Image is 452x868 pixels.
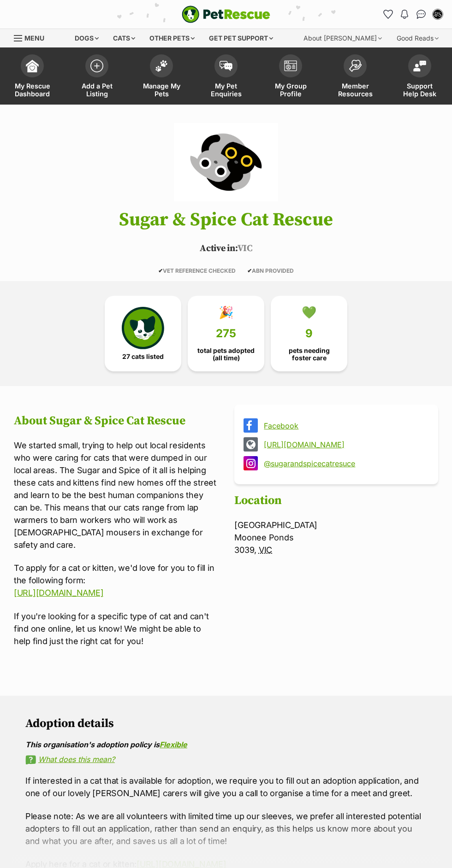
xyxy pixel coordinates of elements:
[158,267,163,274] icon: ✔
[14,439,218,551] p: We started small, trying to help out local residents who were caring for cats that were dumped in...
[90,59,103,72] img: add-pet-listing-icon-0afa8454b4691262ce3f59096e99ab1cd57d4a30225e0717b998d2c9b9846f56.svg
[205,82,247,98] span: My Pet Enquiries
[219,305,233,319] div: 🎉
[25,717,427,731] h2: Adoption details
[264,422,425,430] a: Facebook
[302,305,316,319] div: 💚
[122,353,164,360] span: 27 cats listed
[129,50,194,105] a: Manage My Pets
[413,60,426,71] img: help-desk-icon-fdf02630f3aa405de69fd3d07c3f3aa587a6932b1a1747fa1d2bba05be0121f9.svg
[387,50,452,105] a: Support Help Desk
[25,740,427,749] div: This organisation's adoption policy is
[143,29,201,47] div: Other pets
[279,347,339,362] span: pets needing foster care
[158,267,236,274] span: VET REFERENCE CHECKED
[334,82,376,98] span: Member Resources
[284,60,297,71] img: group-profile-icon-3fa3cf56718a62981997c0bc7e787c4b2cf8bcc04b72c1350f741eb67cf2f40e.svg
[196,347,256,362] span: total pets adopted (all time)
[188,296,264,371] a: 🎉 275 total pets adopted (all time)
[182,6,270,23] a: PetRescue
[264,459,425,468] a: @sugarandspicecatresuce
[216,327,236,340] span: 275
[430,7,445,22] button: My account
[76,82,118,98] span: Add a Pet Listing
[155,60,168,72] img: manage-my-pets-icon-02211641906a0b7f246fdf0571729dbe1e7629f14944591b6c1af311fb30b64b.svg
[271,296,347,371] a: 💚 9 pets needing foster care
[414,7,428,22] a: Conversations
[25,774,427,799] p: If interested in a cat that is available for adoption, we require you to fill out an adoption app...
[25,755,427,763] a: What does this mean?
[234,533,293,542] span: Moonee Ponds
[258,50,323,105] a: My Group Profile
[234,494,438,508] h2: Location
[14,29,51,46] a: Menu
[401,10,408,19] img: notifications-46538b983faf8c2785f20acdc204bb7945ddae34d4c08c2a6579f10ce5e182be.svg
[381,7,445,22] ul: Account quick links
[65,50,129,105] a: Add a Pet Listing
[381,7,395,22] a: Favourites
[270,82,311,98] span: My Group Profile
[182,6,270,23] img: logo-e224e6f780fb5917bec1dbf3a21bbac754714ae5b6737aabdf751b685950b380.svg
[14,414,218,428] h2: About Sugar & Spice Cat Rescue
[433,10,442,19] img: Sugar and Spice Cat Rescue profile pic
[25,810,427,847] p: Please note: As we are all volunteers with limited time up our sleeves, we prefer all interested ...
[14,562,218,599] p: To apply for a cat or kitten, we'd love for you to fill in the following form:
[264,440,425,449] a: [URL][DOMAIN_NAME]
[305,327,313,340] span: 9
[141,82,182,98] span: Manage My Pets
[200,243,237,254] span: Active in:
[416,10,426,19] img: chat-41dd97257d64d25036548639549fe6c8038ab92f7586957e7f3b1b290dea8141.svg
[68,29,105,47] div: Dogs
[349,59,362,72] img: member-resources-icon-8e73f808a243e03378d46382f2149f9095a855e16c252ad45f914b54edf8863c.svg
[194,50,258,105] a: My Pet Enquiries
[234,545,256,555] span: 3039,
[259,545,272,555] abbr: Victoria
[105,296,181,371] a: 27 cats listed
[107,29,142,47] div: Cats
[297,29,388,47] div: About [PERSON_NAME]
[202,29,280,47] div: Get pet support
[14,610,218,647] p: If you're looking for a specific type of cat and can't find one online, let us know! We might be ...
[26,59,39,72] img: dashboard-icon-eb2f2d2d3e046f16d808141f083e7271f6b2e854fb5c12c21221c1fb7104beca.svg
[220,61,232,71] img: pet-enquiries-icon-7e3ad2cf08bfb03b45e93fb7055b45f3efa6380592205ae92323e6603595dc1f.svg
[247,267,294,274] span: ABN PROVIDED
[14,588,103,598] a: [URL][DOMAIN_NAME]
[24,34,44,42] span: Menu
[397,7,412,22] button: Notifications
[234,520,317,530] span: [GEOGRAPHIC_DATA]
[323,50,387,105] a: Member Resources
[247,267,252,274] icon: ✔
[12,82,53,98] span: My Rescue Dashboard
[390,29,445,47] div: Good Reads
[122,307,164,349] img: cat-icon-068c71abf8fe30c970a85cd354bc8e23425d12f6e8612795f06af48be43a487a.svg
[399,82,440,98] span: Support Help Desk
[173,123,279,201] img: Sugar & Spice Cat Rescue
[160,740,187,749] a: Flexible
